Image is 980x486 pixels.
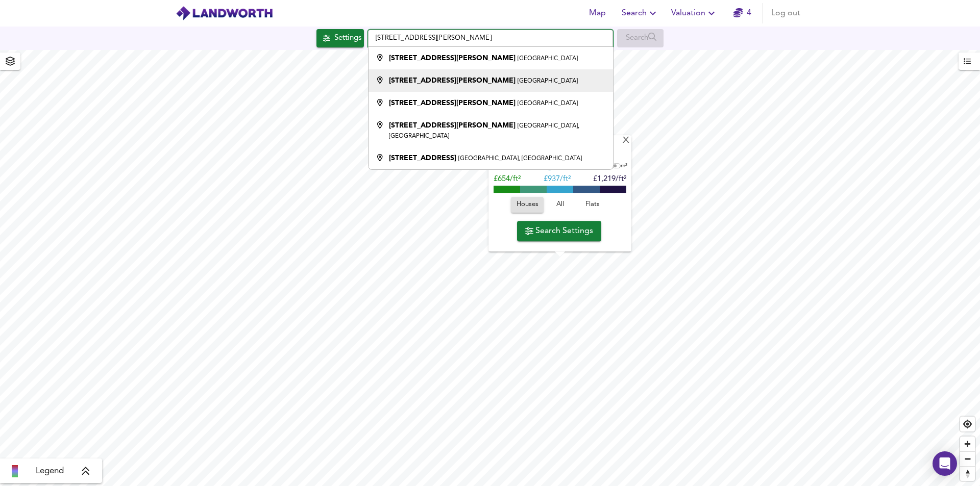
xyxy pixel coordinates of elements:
[544,176,571,184] span: £ 937/ft²
[960,466,975,481] button: Reset bearing to north
[667,3,722,23] button: Valuation
[933,451,957,476] div: Open Intercom Messenger
[622,136,630,146] div: X
[576,197,609,213] button: Flats
[960,437,975,451] button: Zoom in
[176,6,273,21] img: logo
[389,122,516,129] strong: [STREET_ADDRESS][PERSON_NAME]
[518,100,578,107] small: [GEOGRAPHIC_DATA]
[544,197,576,213] button: All
[517,221,601,241] button: Search Settings
[593,176,626,184] span: £1,219/ft²
[726,3,758,23] button: 4
[581,3,614,23] button: Map
[621,164,627,169] span: m²
[36,465,64,477] span: Legend
[960,467,975,481] span: Reset bearing to north
[334,32,361,45] div: Settings
[767,3,804,23] button: Log out
[525,224,593,238] span: Search Settings
[771,6,800,20] span: Log out
[389,77,516,84] strong: [STREET_ADDRESS][PERSON_NAME]
[511,197,544,213] button: Houses
[316,29,364,47] button: Settings
[368,30,613,47] input: Enter a location...
[516,199,538,211] span: Houses
[618,3,663,23] button: Search
[579,199,606,211] span: Flats
[671,6,718,20] span: Valuation
[494,176,521,184] span: £654/ft²
[389,155,456,162] strong: [STREET_ADDRESS]
[960,451,975,466] button: Zoom out
[622,6,659,20] span: Search
[518,78,578,84] small: [GEOGRAPHIC_DATA]
[389,99,516,107] strong: [STREET_ADDRESS][PERSON_NAME]
[458,156,582,162] small: [GEOGRAPHIC_DATA], [GEOGRAPHIC_DATA]
[585,6,609,20] span: Map
[546,199,574,211] span: All
[733,6,751,20] a: 4
[960,417,975,431] button: Find my location
[518,56,578,62] small: [GEOGRAPHIC_DATA]
[389,55,516,62] strong: [STREET_ADDRESS][PERSON_NAME]
[316,29,364,47] div: Click to configure Search Settings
